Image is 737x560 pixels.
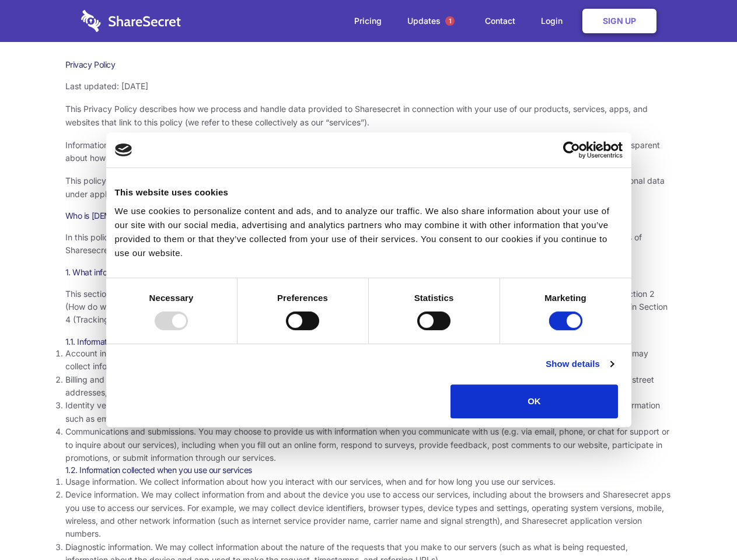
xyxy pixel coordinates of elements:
p: Last updated: [DATE] [65,80,672,93]
h1: Privacy Policy [65,60,672,70]
span: 1.1. Information you provide to us [65,337,183,346]
a: Pricing [343,3,393,39]
span: This section describes the various types of information we collect from and about you. To underst... [65,289,668,325]
span: Information security and privacy are at the heart of what Sharesecret values and promotes as a co... [65,140,660,163]
span: 1. What information do we collect about you? [65,267,226,277]
strong: Preferences [277,293,328,303]
button: OK [450,384,618,418]
strong: Statistics [414,293,454,303]
img: logo-wordmark-white-trans-d4663122ce5f474addd5e946df7df03e33cb6a1c49d2221995e7729f52c070b2.svg [81,10,181,32]
span: Communications and submissions. You may choose to provide us with information when you communicat... [65,426,669,463]
strong: Marketing [544,293,586,303]
div: This website uses cookies [115,185,623,199]
span: Who is [DEMOGRAPHIC_DATA]? [65,211,182,220]
a: Show details [546,357,613,371]
span: Account information. Our services generally require you to create an account before you can acces... [65,348,648,371]
a: Contact [473,3,527,39]
span: In this policy, “Sharesecret,” “we,” “us,” and “our” refer to Sharesecret Inc., a U.S. company. S... [65,232,642,255]
a: Login [529,3,580,39]
span: Identity verification information. Some services require you to verify your identity as part of c... [65,400,660,423]
strong: Necessary [149,293,194,303]
span: This Privacy Policy describes how we process and handle data provided to Sharesecret in connectio... [65,104,648,127]
img: logo [115,143,132,156]
a: Usercentrics Cookiebot - opens in a new window [521,141,623,159]
span: Usage information. We collect information about how you interact with our services, when and for ... [65,477,556,487]
span: Billing and payment information. In order to purchase a service, you may need to provide us with ... [65,374,654,397]
div: We use cookies to personalize content and ads, and to analyze our traffic. We also share informat... [115,204,623,260]
span: This policy uses the term “personal data” to refer to information that is related to an identifie... [65,176,665,198]
span: 1 [445,16,455,26]
iframe: Drift Widget Chat Controller [679,502,723,546]
span: Device information. We may collect information from and about the device you use to access our se... [65,489,670,538]
a: Sign Up [582,9,656,33]
span: 1.2. Information collected when you use our services [65,465,252,475]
